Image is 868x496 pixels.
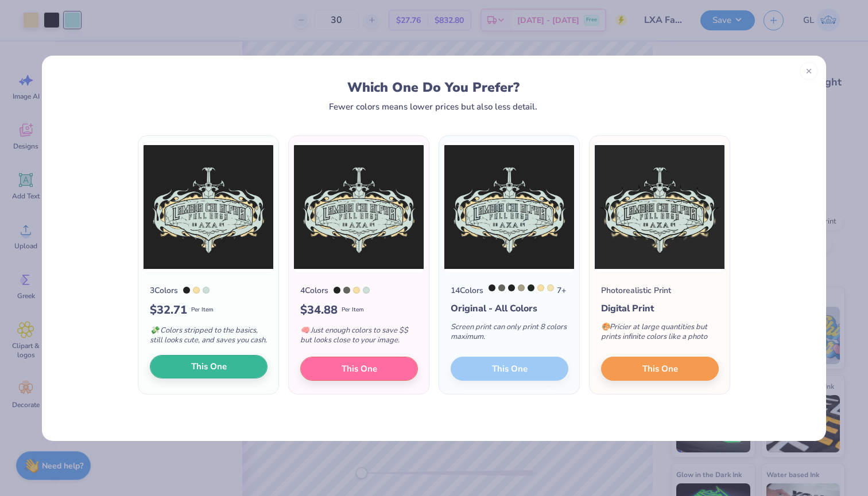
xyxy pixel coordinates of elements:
div: Screen print can only print 8 colors maximum. [451,315,568,353]
div: Photorealistic Print [601,284,671,296]
img: Photorealistic preview [594,142,725,273]
div: 621 C [203,287,210,294]
img: 4 color option [293,142,424,273]
div: Black 3 C [528,284,534,291]
div: 7499 C [547,284,554,291]
span: This One [642,362,678,375]
span: This One [342,362,377,375]
span: 🧠 [300,325,309,335]
button: This One [150,355,268,379]
div: Which One Do You Prefer? [73,80,794,95]
img: 14 color option [444,142,575,273]
button: This One [300,357,418,381]
div: Neutral Black C [183,287,190,294]
span: Per Item [191,306,214,314]
button: This One [601,357,719,381]
span: 🎨 [601,322,610,332]
div: 7401 C [353,287,360,294]
div: 14 Colors [451,284,483,296]
div: 7 + [489,284,566,296]
span: This One [191,360,227,373]
div: 419 C [508,284,515,291]
div: 7401 C [193,287,200,294]
div: 417 C [498,284,505,291]
div: Just enough colors to save $$ but looks close to your image. [300,319,418,357]
div: 4 Colors [300,284,328,296]
span: $ 32.71 [150,302,187,319]
div: 3 Colors [150,284,178,296]
img: 3 color option [143,142,274,273]
div: Colors stripped to the basics, still looks cute, and saves you cash. [150,319,268,357]
div: 7536 C [518,284,525,291]
span: Per Item [342,306,364,314]
span: 💸 [150,325,159,335]
div: Fewer colors means lower prices but also less detail. [329,102,537,111]
div: 7401 C [537,284,544,291]
div: Neutral Black C [334,287,340,294]
div: 621 C [363,287,370,294]
div: Neutral Black C [489,284,495,291]
div: Original - All Colors [451,302,568,315]
span: $ 34.88 [300,302,338,319]
div: 417 C [343,287,350,294]
div: Digital Print [601,302,719,315]
div: Pricier at large quantities but prints infinite colors like a photo [601,315,719,353]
